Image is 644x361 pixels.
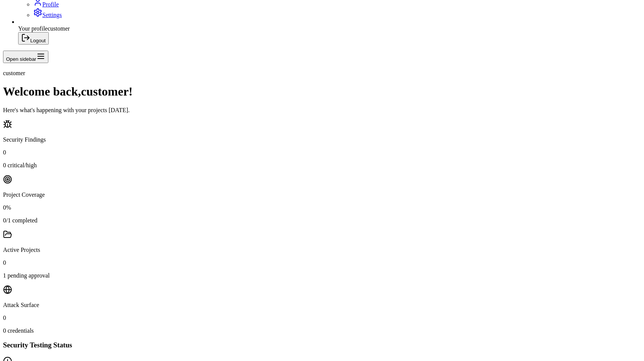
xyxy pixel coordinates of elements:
[48,25,70,32] span: customer
[3,272,641,279] p: 1 pending approval
[3,204,641,211] p: 0%
[3,51,48,63] button: Open sidebar
[3,136,641,143] p: Security Findings
[3,247,641,253] p: Active Projects
[18,32,49,45] button: Logout
[6,56,36,62] span: Open sidebar
[3,341,641,349] h3: Security Testing Status
[3,259,641,266] p: 0
[3,85,641,99] h1: Welcome back, customer !
[3,191,641,198] p: Project Coverage
[3,70,25,76] span: customer
[3,302,641,309] p: Attack Surface
[3,327,641,334] p: 0 credentials
[3,217,641,224] p: 0/1 completed
[3,162,641,169] p: 0 critical/high
[18,25,48,32] span: Your profile
[3,315,641,321] p: 0
[33,12,62,18] a: Settings
[3,149,641,156] p: 0
[3,107,641,114] p: Here's what's happening with your projects [DATE].
[33,1,59,8] a: Profile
